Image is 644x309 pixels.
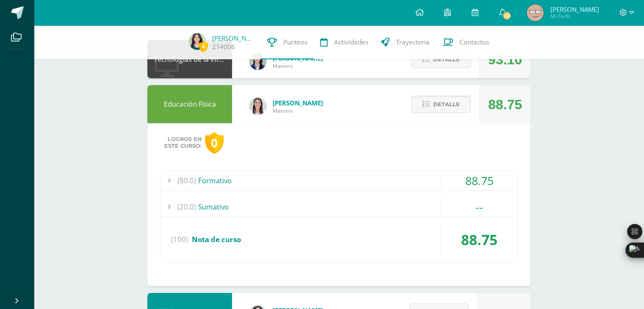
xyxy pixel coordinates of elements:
span: Punteos [283,38,307,47]
button: Detalle [412,96,471,113]
div: -- [441,197,517,216]
a: [PERSON_NAME] [212,34,254,42]
span: Contactos [459,38,489,47]
span: Nota de curso [192,235,241,244]
span: Detalle [433,97,460,112]
span: (20.0) [177,197,196,216]
span: (80.0) [177,171,196,190]
a: Actividades [314,25,375,59]
span: (100) [171,223,188,256]
div: 88.75 [488,86,522,124]
div: 88.75 [441,171,517,190]
span: Detalle [433,52,460,67]
a: 214006 [212,42,235,51]
span: [PERSON_NAME] [273,99,323,107]
span: 23 [502,11,511,20]
span: 6 [199,41,208,52]
a: Contactos [436,25,495,59]
img: 8a04bcb720cee43845f5c8158bc7cf53.png [189,33,206,50]
div: 93.10 [488,41,522,79]
div: Tecnologías de la Información y Comunicación: Computación [147,40,232,78]
img: dd011f7c4bfabd7082af3f8a9ebe6100.png [527,4,544,21]
a: Trayectoria [375,25,436,59]
span: Logros en este curso: [164,136,202,149]
span: Actividades [334,38,368,47]
div: 88.75 [441,223,517,256]
div: Sumativo [160,197,517,216]
span: Mi Perfil [550,13,599,20]
div: 0 [205,132,224,154]
span: Maestro [273,62,323,69]
img: 7489ccb779e23ff9f2c3e89c21f82ed0.png [249,53,266,70]
div: Formativo [160,171,517,190]
span: [PERSON_NAME] [550,5,599,14]
img: 68dbb99899dc55733cac1a14d9d2f825.png [249,98,266,115]
a: Punteos [261,25,314,59]
span: Maestro [273,107,323,114]
button: Detalle [412,51,471,68]
div: Educación Física [147,85,232,123]
span: Trayectoria [396,38,430,47]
